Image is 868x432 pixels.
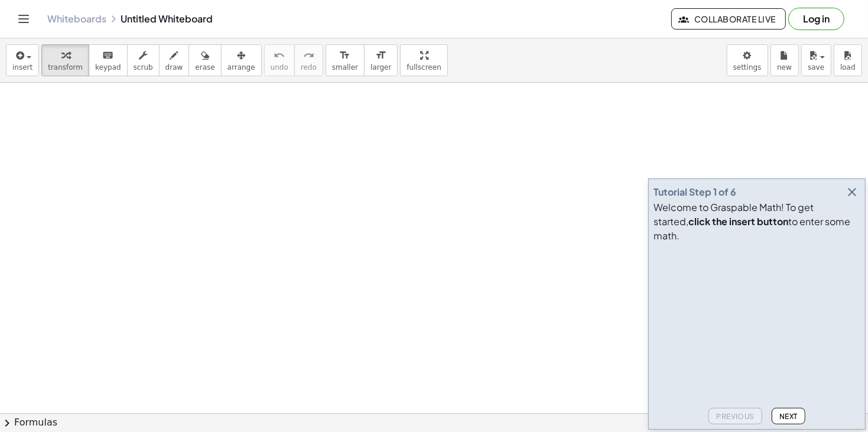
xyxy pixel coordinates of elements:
[271,63,288,72] span: undo
[134,63,153,72] span: scrub
[326,44,365,76] button: format_sizesmaller
[6,44,39,76] button: insert
[89,44,128,76] button: keyboardkeypad
[681,14,776,24] span: Collaborate Live
[303,48,314,63] i: redo
[227,63,255,72] span: arrange
[221,44,262,76] button: arrange
[801,44,831,76] button: save
[777,63,792,72] span: new
[294,44,323,76] button: redoredo
[195,63,214,72] span: erase
[102,48,113,63] i: keyboard
[95,63,121,72] span: keypad
[654,200,860,243] div: Welcome to Graspable Math! To get started, to enter some math.
[788,8,844,30] button: Log in
[772,408,805,424] button: Next
[41,44,89,76] button: transform
[840,63,856,72] span: load
[264,44,295,76] button: undoundo
[834,44,862,76] button: load
[188,44,221,76] button: erase
[654,185,736,199] div: Tutorial Step 1 of 6
[400,44,447,76] button: fullscreen
[370,63,391,72] span: larger
[159,44,190,76] button: draw
[688,215,788,228] b: click the insert button
[727,44,768,76] button: settings
[47,13,106,25] a: Whiteboards
[375,48,386,63] i: format_size
[14,9,33,28] button: Toggle navigation
[274,48,285,63] i: undo
[339,48,350,63] i: format_size
[364,44,398,76] button: format_sizelarger
[332,63,358,72] span: smaller
[808,63,824,72] span: save
[165,63,183,72] span: draw
[48,63,83,72] span: transform
[671,8,786,30] button: Collaborate Live
[12,63,32,72] span: insert
[771,44,799,76] button: new
[733,63,762,72] span: settings
[127,44,160,76] button: scrub
[301,63,317,72] span: redo
[407,63,441,72] span: fullscreen
[779,412,798,421] span: Next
